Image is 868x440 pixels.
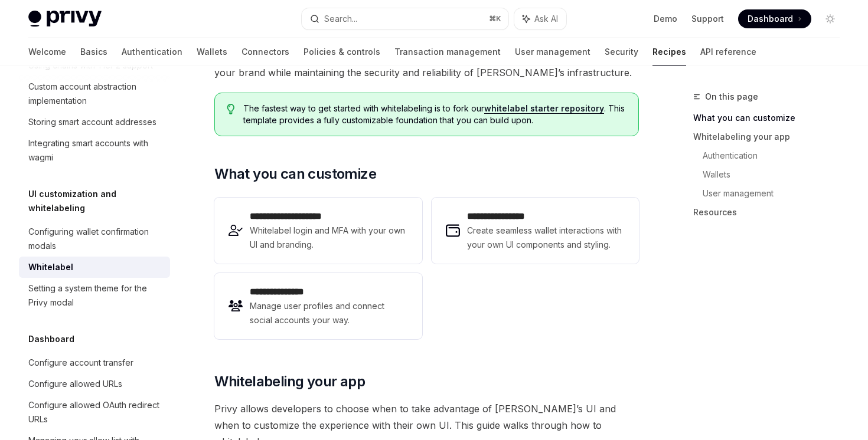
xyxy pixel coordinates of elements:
a: Configuring wallet confirmation modals [19,221,170,257]
span: What you can customize [214,165,376,183]
div: Whitelabel [28,260,73,274]
a: Configure allowed URLs [19,373,170,395]
a: Whitelabeling your app [693,127,849,146]
a: Authentication [703,146,849,165]
div: Configure allowed OAuth redirect URLs [28,398,163,426]
span: Manage user profiles and connect social accounts your way. [250,299,407,327]
a: whitelabel starter repository [484,103,604,114]
a: Dashboard [738,9,811,28]
a: Support [691,13,724,25]
div: Storing smart account addresses [28,115,156,129]
img: light logo [28,11,102,27]
button: Toggle dark mode [821,9,840,28]
span: ⌘ K [489,14,501,24]
a: Setting a system theme for the Privy modal [19,278,170,313]
div: Integrating smart accounts with wagmi [28,136,163,165]
a: Configure account transfer [19,352,170,373]
button: Ask AI [514,8,566,29]
a: Policies & controls [304,38,380,66]
a: User management [703,184,849,203]
a: User management [515,38,590,66]
span: Create seamless wallet interactions with your own UI components and styling. [467,224,625,252]
a: Custom account abstraction implementation [19,76,170,111]
a: Transaction management [394,38,501,66]
h5: Dashboard [28,332,74,346]
div: Configure allowed URLs [28,377,122,391]
a: Welcome [28,38,66,66]
a: Authentication [122,38,182,66]
span: Ask AI [534,13,558,25]
div: Setting a system theme for the Privy modal [28,281,163,310]
div: Search... [324,12,357,26]
div: Configure account transfer [28,356,133,370]
div: Custom account abstraction implementation [28,80,163,108]
span: Dashboard [748,13,793,25]
a: Security [605,38,638,66]
a: Integrating smart accounts with wagmi [19,133,170,168]
a: Wallets [703,165,849,184]
a: Whitelabel [19,257,170,278]
a: Basics [80,38,107,66]
div: Configuring wallet confirmation modals [28,225,163,253]
a: Connectors [242,38,289,66]
span: Whitelabeling your app [214,372,365,391]
a: Resources [693,203,849,222]
a: **** **** *****Manage user profiles and connect social accounts your way. [214,273,422,339]
svg: Tip [227,104,235,114]
span: Whitelabel login and MFA with your own UI and branding. [250,224,407,252]
a: Storing smart account addresses [19,111,170,133]
a: Configure allowed OAuth redirect URLs [19,395,170,430]
a: What you can customize [693,109,849,127]
span: On this page [705,90,758,104]
a: Recipes [652,38,686,66]
button: Search...⌘K [302,8,508,29]
h5: UI customization and whitelabeling [28,187,170,215]
a: **** **** **** *Create seamless wallet interactions with your own UI components and styling. [432,198,639,264]
a: API reference [700,38,756,66]
a: Wallets [197,38,227,66]
a: Demo [654,13,677,25]
span: The fastest way to get started with whitelabeling is to fork our . This template provides a fully... [243,103,626,126]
